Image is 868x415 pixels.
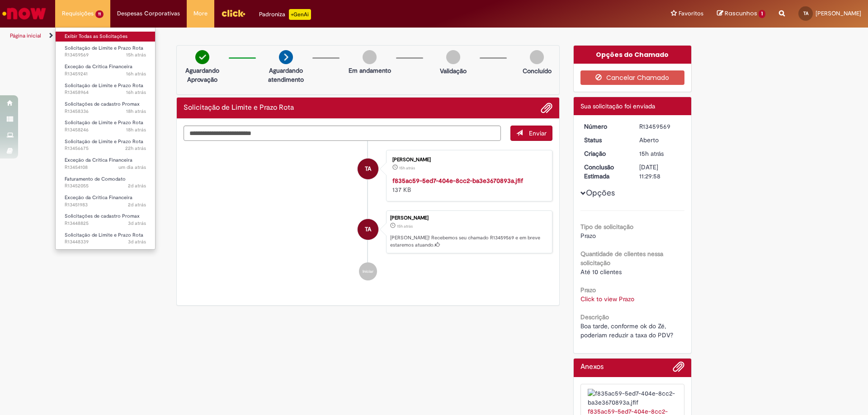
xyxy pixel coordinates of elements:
[62,9,94,18] span: Requisições
[128,220,146,227] span: 3d atrás
[184,126,501,141] textarea: Digite sua mensagem aqui...
[65,63,132,70] span: Exceção da Crítica Financeira
[639,149,681,158] div: 28/08/2025 17:29:54
[56,193,155,210] a: Aberto R13451983 : Exceção da Crítica Financeira
[56,43,155,60] a: Aberto R13459569 : Solicitação de Limite e Prazo Rota
[639,149,664,158] span: 15h atrás
[126,89,146,96] time: 28/08/2025 16:05:01
[446,50,460,64] img: img-circle-grey.png
[392,176,543,194] div: 137 KB
[56,81,155,98] a: Aberto R13458964 : Solicitação de Limite e Prazo Rota
[56,211,155,228] a: Aberto R13448825 : Solicitações de cadastro Promax
[195,50,209,64] img: check-circle-green.png
[577,149,633,158] dt: Criação
[65,70,146,78] span: R13459241
[510,126,552,141] button: Enviar
[65,182,146,190] span: R13452055
[117,9,180,18] span: Despesas Corporativas
[259,9,311,20] div: Padroniza
[365,158,371,180] span: TA
[399,165,415,171] time: 28/08/2025 17:28:56
[95,10,104,18] span: 11
[580,70,685,85] button: Cancelar Chamado
[399,165,415,171] span: 15h atrás
[392,177,523,185] a: f835ac59-5ed7-404e-8cc2-ba3e3670893a.jfif
[725,9,757,18] span: Rascunhos
[125,145,146,152] time: 28/08/2025 10:28:45
[65,176,126,182] span: Faturamento de Comodato
[65,138,143,145] span: Solicitação de Limite e Prazo Rota
[363,50,377,64] img: img-circle-grey.png
[56,137,155,154] a: Aberto R13456675 : Solicitação de Limite e Prazo Rota
[392,157,543,163] div: [PERSON_NAME]
[580,268,622,276] span: Até 10 clientes
[390,234,547,248] p: [PERSON_NAME]! Recebemos seu chamado R13459569 e em breve estaremos atuando.
[279,50,293,64] img: arrow-next.png
[126,126,146,133] time: 28/08/2025 14:27:57
[264,66,308,84] p: Aguardando atendimento
[580,286,596,294] b: Prazo
[397,224,413,229] span: 15h atrás
[65,238,146,246] span: R13448339
[118,164,146,171] span: um dia atrás
[56,174,155,191] a: Aberto R13452055 : Faturamento de Comodato
[126,108,146,115] span: 18h atrás
[541,102,552,114] button: Adicionar anexos
[440,66,467,75] p: Validação
[193,9,208,18] span: More
[580,313,609,321] b: Descrição
[816,9,861,17] span: [PERSON_NAME]
[588,389,678,407] img: f835ac59-5ed7-404e-8cc2-ba3e3670893a.jfif
[639,122,681,131] div: R13459569
[530,50,544,64] img: img-circle-grey.png
[221,6,245,20] img: click_logo_yellow_360x200.png
[126,51,146,58] span: 15h atrás
[56,230,155,247] a: Aberto R13448339 : Solicitação de Limite e Prazo Rota
[65,108,146,115] span: R13458336
[184,104,294,112] h2: Solicitação de Limite e Prazo Rota Histórico de tíquete
[126,70,146,77] time: 28/08/2025 16:42:04
[126,51,146,58] time: 28/08/2025 17:29:56
[639,135,681,145] div: Aberto
[759,10,765,18] span: 1
[580,250,663,267] b: Quantidade de clientes nessa solicitação
[574,46,692,64] div: Opções do Chamado
[580,363,604,371] h2: Anexos
[65,164,146,171] span: R13454108
[125,145,146,152] span: 22h atrás
[184,141,552,290] ul: Histórico de tíquete
[349,66,391,75] p: Em andamento
[679,9,703,18] span: Favoritos
[65,220,146,227] span: R13448825
[56,99,155,116] a: Aberto R13458336 : Solicitações de cadastro Promax
[128,220,146,227] time: 26/08/2025 14:50:47
[523,66,552,75] p: Concluído
[1,5,47,23] img: ServiceNow
[580,102,655,110] span: Sua solicitação foi enviada
[65,145,146,152] span: R13456675
[7,28,572,44] ul: Trilhas de página
[55,27,156,250] ul: Requisições
[65,194,132,201] span: Exceção da Crítica Financeira
[65,45,143,51] span: Solicitação de Limite e Prazo Rota
[673,361,684,377] button: Adicionar anexos
[128,201,146,208] span: 2d atrás
[65,232,143,238] span: Solicitação de Limite e Prazo Rota
[717,9,765,18] a: Rascunhos
[580,223,633,231] b: Tipo de solicitação
[65,201,146,209] span: R13451983
[390,215,547,221] div: [PERSON_NAME]
[10,32,41,39] a: Página inicial
[289,9,311,20] p: +GenAi
[803,10,808,16] span: TA
[577,163,633,181] dt: Conclusão Estimada
[577,135,633,145] dt: Status
[580,295,634,303] a: Click to view Prazo
[639,163,681,181] div: [DATE] 11:29:58
[65,82,143,89] span: Solicitação de Limite e Prazo Rota
[358,159,378,179] div: Tawane De Almeida
[126,108,146,115] time: 28/08/2025 14:42:53
[128,182,146,189] time: 27/08/2025 11:52:55
[126,126,146,133] span: 18h atrás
